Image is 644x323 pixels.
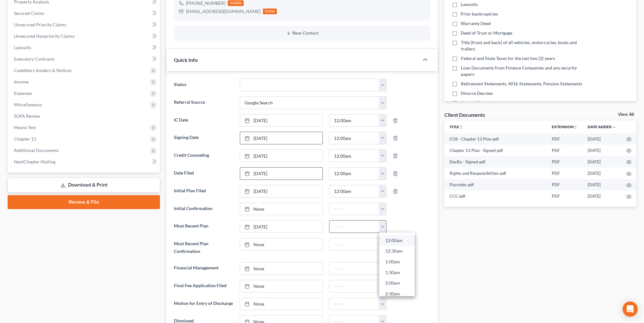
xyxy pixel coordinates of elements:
[240,221,322,233] a: [DATE]
[8,195,160,209] a: Review & File
[461,11,498,17] span: Prior bankruptcies
[444,168,547,179] td: Rights and Responsibilites-pdf
[379,257,415,267] a: 1:00am
[461,65,583,77] span: Loan Documents from Finance Companies and any security papers
[240,238,322,250] a: None
[547,133,583,145] td: PDF
[186,8,260,15] div: [EMAIL_ADDRESS][DOMAIN_NAME]
[461,20,491,27] span: Warranty Deed
[8,178,160,193] a: Download & Print
[14,79,29,84] span: Income
[171,298,236,310] label: Motion for Entry of Discharge
[461,39,583,52] span: Title (front and back) of all vehicles, motorcycles, boats and trailers
[444,179,547,190] td: Paystubs-pdf
[444,133,547,145] td: COS - Chapter 13 Plan-pdf
[612,125,616,129] i: expand_more
[329,262,379,274] input: -- : --
[547,145,583,156] td: PDF
[171,262,236,275] label: Financial Management
[171,96,236,109] label: Referral Source
[14,68,72,73] span: Codebtors Insiders & Notices
[14,56,54,62] span: Executory Contracts
[14,125,36,130] span: Means Test
[171,185,236,198] label: Initial Plan Filed
[14,148,59,153] span: Additional Documents
[171,114,236,127] label: IC Date
[9,42,160,53] a: Lawsuits
[461,81,582,87] span: Retirement Statements, 401k Statements, Pension Statements
[329,185,379,197] input: -- : --
[171,220,236,233] label: Most Recent Plan
[444,111,485,118] div: Client Documents
[379,235,415,246] a: 12:00am
[171,79,236,91] label: Status
[14,22,66,27] span: Unsecured Priority Claims
[171,149,236,162] label: Credit Counseling
[14,45,31,50] span: Lawsuits
[9,156,160,168] a: NextChapter Mailing
[14,159,55,164] span: NextChapter Mailing
[329,203,379,215] input: -- : --
[329,150,379,162] input: -- : --
[547,156,583,168] td: PDF
[14,102,42,107] span: Miscellaneous
[14,90,32,96] span: Expenses
[329,168,379,180] input: -- : --
[583,133,621,145] td: [DATE]
[14,10,44,16] span: Secured Claims
[449,124,463,129] a: Titleunfold_more
[240,150,322,162] a: [DATE]
[461,90,493,96] span: Divorce Decrees
[461,100,508,106] span: Copy of Driver's License
[444,145,547,156] td: Chapter 13 Plan - Signed-pdf
[263,9,277,14] div: home
[329,238,379,250] input: -- : --
[444,190,547,202] td: CCC-pdf
[171,203,236,215] label: Initial Confirmation
[379,278,415,289] a: 2:00am
[240,298,322,310] a: None
[240,262,322,274] a: None
[171,167,236,180] label: Date Filed
[240,280,322,292] a: None
[329,115,379,127] input: -- : --
[9,30,160,42] a: Unsecured Nonpriority Claims
[574,125,577,129] i: unfold_more
[444,156,547,168] td: DecRe - Signed-pdf
[329,280,379,292] input: -- : --
[588,124,616,129] a: Date Added expand_more
[9,19,160,30] a: Unsecured Priority Claims
[174,57,198,63] span: Quick Info
[547,179,583,190] td: PDF
[9,53,160,65] a: Executory Contracts
[583,179,621,190] td: [DATE]
[618,112,634,117] a: View All
[459,125,463,129] i: unfold_more
[583,190,621,202] td: [DATE]
[14,113,40,119] span: SOFA Review
[547,168,583,179] td: PDF
[171,238,236,257] label: Most Recent Plan Confirmation
[14,33,74,39] span: Unsecured Nonpriority Claims
[583,145,621,156] td: [DATE]
[379,267,415,278] a: 1:30am
[240,203,322,215] a: None
[329,132,379,144] input: -- : --
[240,132,322,144] a: [DATE]
[240,168,322,180] a: [DATE]
[329,298,379,310] input: -- : --
[171,280,236,293] label: Final Fee Application Filed
[240,115,322,127] a: [DATE]
[379,246,415,257] a: 12:30am
[9,8,160,19] a: Secured Claims
[179,31,425,36] button: New Contact
[547,190,583,202] td: PDF
[622,301,638,317] div: Open Intercom Messenger
[240,185,322,197] a: [DATE]
[14,136,36,142] span: Chapter 13
[583,168,621,179] td: [DATE]
[461,30,512,36] span: Deed of Trust or Mortgage
[583,156,621,168] td: [DATE]
[379,288,415,299] a: 2:30am
[228,0,244,6] div: mobile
